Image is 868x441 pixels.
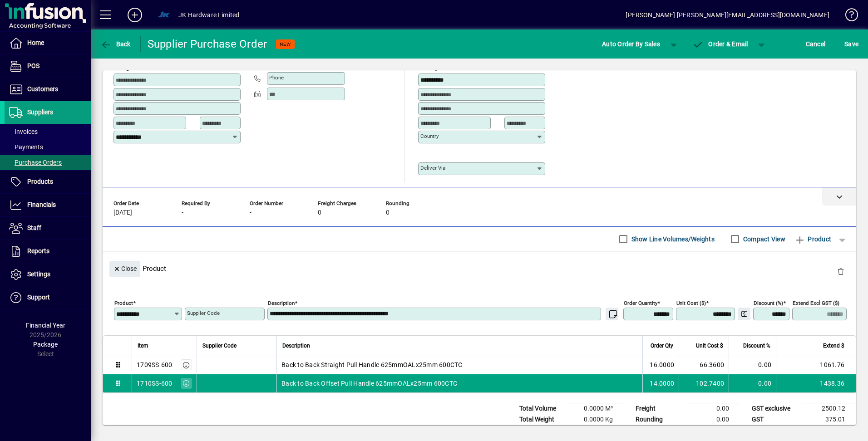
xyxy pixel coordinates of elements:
[5,263,91,286] a: Settings
[693,40,748,48] span: Order & Email
[686,414,740,425] td: 0.00
[696,341,723,351] span: Unit Cost $
[5,124,91,139] a: Invoices
[149,7,178,23] button: Profile
[806,37,826,51] span: Cancel
[9,128,38,135] span: Invoices
[318,209,321,216] span: 0
[268,299,295,306] mat-label: Description
[676,299,706,306] mat-label: Unit Cost ($)
[838,2,857,31] a: Knowledge Base
[729,374,776,392] td: 0.00
[515,403,569,414] td: Total Volume
[5,155,91,170] a: Purchase Orders
[27,108,53,116] span: Suppliers
[743,341,770,351] span: Discount %
[5,139,91,155] a: Payments
[569,414,624,425] td: 0.0000 Kg
[844,37,858,51] span: ave
[515,414,569,425] td: Total Weight
[569,403,624,414] td: 0.0000 M³
[602,37,660,51] span: Auto Order By Sales
[729,356,776,374] td: 0.00
[9,143,43,151] span: Payments
[280,41,291,47] span: NEW
[631,414,686,425] td: Rounding
[282,341,310,351] span: Description
[679,374,729,392] td: 102.7400
[5,55,91,78] a: POS
[27,178,53,185] span: Products
[830,261,852,283] button: Delete
[5,32,91,54] a: Home
[823,341,844,351] span: Extend $
[109,261,140,277] button: Close
[630,235,715,244] label: Show Line Volumes/Weights
[27,247,49,255] span: Reports
[103,252,856,285] div: Product
[98,36,133,52] button: Back
[776,356,856,374] td: 1061.76
[182,209,183,216] span: -
[844,40,848,48] span: S
[842,36,861,52] button: Save
[187,310,220,316] mat-label: Supplier Code
[137,379,173,388] div: 1710SS-600
[27,224,41,231] span: Staff
[5,217,91,240] a: Staff
[651,341,673,351] span: Order Qty
[688,36,753,52] button: Order & Email
[137,360,173,369] div: 1709SS-600
[148,37,267,51] div: Supplier Purchase Order
[624,299,657,306] mat-label: Order Quantity
[738,308,750,320] button: Change Price Levels
[741,235,785,244] label: Compact View
[642,374,679,392] td: 14.0000
[138,341,148,351] span: Item
[686,403,740,414] td: 0.00
[420,133,439,139] mat-label: Country
[5,286,91,309] a: Support
[631,403,686,414] td: Freight
[776,374,856,392] td: 1438.36
[802,414,856,425] td: 375.01
[281,379,457,388] span: Back to Back Offset Pull Handle 625mmOALx25mm 600CTC
[120,7,149,23] button: Add
[202,341,237,351] span: Supplier Code
[642,356,679,374] td: 16.0000
[5,240,91,263] a: Reports
[27,270,50,278] span: Settings
[5,194,91,216] a: Financials
[420,165,445,171] mat-label: Deliver via
[91,36,141,52] app-page-header-button: Back
[5,171,91,193] a: Products
[250,209,252,216] span: -
[113,209,132,216] span: [DATE]
[281,360,463,369] span: Back to Back Straight Pull Handle 625mmOALx25mm 600CTC
[747,414,802,425] td: GST
[790,231,836,247] button: Product
[626,8,829,22] div: [PERSON_NAME] [PERSON_NAME][EMAIL_ADDRESS][DOMAIN_NAME]
[107,265,143,273] app-page-header-button: Close
[27,39,44,46] span: Home
[269,74,284,81] mat-label: Phone
[386,209,390,216] span: 0
[9,159,62,166] span: Purchase Orders
[754,299,783,306] mat-label: Discount (%)
[27,201,56,208] span: Financials
[178,8,239,22] div: JK Hardware Limited
[747,403,802,414] td: GST exclusive
[114,299,133,306] mat-label: Product
[27,294,50,301] span: Support
[679,356,729,374] td: 66.3600
[804,36,828,52] button: Cancel
[26,322,65,329] span: Financial Year
[113,261,137,276] span: Close
[597,36,665,52] button: Auto Order By Sales
[793,299,839,306] mat-label: Extend excl GST ($)
[27,62,39,69] span: POS
[27,85,58,93] span: Customers
[100,40,131,48] span: Back
[5,78,91,101] a: Customers
[33,341,58,348] span: Package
